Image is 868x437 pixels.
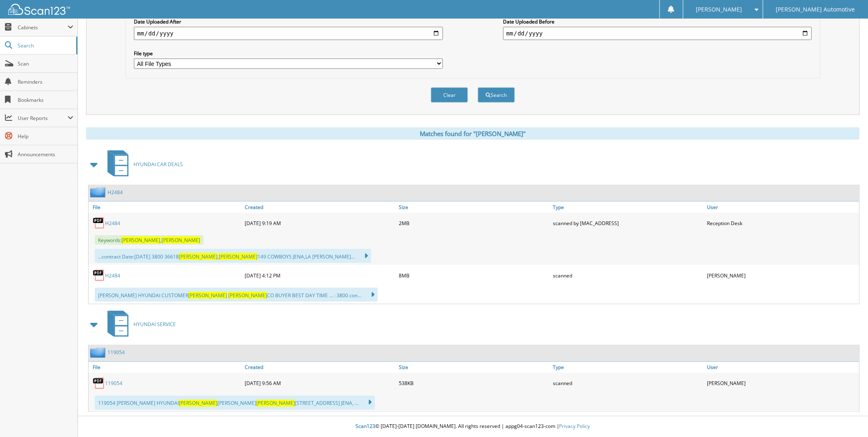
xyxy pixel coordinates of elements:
[93,269,105,282] img: PDF.png
[503,18,812,25] label: Date Uploaded Before
[90,187,108,197] img: folder2.png
[431,87,468,103] button: Clear
[18,151,73,158] span: Announcements
[105,272,120,279] a: H2484
[133,321,176,328] span: HYUNDAI SERVICE
[95,396,375,410] div: 119054 [PERSON_NAME] HYUNDAI [PERSON_NAME] [STREET_ADDRESS] JENA, ...
[95,249,371,263] div: ...contract Date:[DATE] 3800 36618 , 149 COWBOYS JENA,LA [PERSON_NAME]...
[559,423,590,430] a: Privacy Policy
[108,189,123,196] a: H2484
[696,7,742,12] span: [PERSON_NAME]
[134,18,443,25] label: Date Uploaded After
[122,237,160,244] span: [PERSON_NAME]
[705,362,859,373] a: User
[18,24,68,31] span: Cabinets
[243,215,397,231] div: [DATE] 9:19 AM
[551,375,705,392] div: scanned
[551,362,705,373] a: Type
[705,267,859,284] div: [PERSON_NAME]
[503,27,812,40] input: end
[18,133,73,140] span: Help
[478,87,515,103] button: Search
[95,235,204,245] span: Keywords: ,
[705,375,859,392] div: [PERSON_NAME]
[179,253,218,260] span: [PERSON_NAME]
[108,349,125,356] a: 119054
[103,308,176,341] a: HYUNDAI SERVICE
[134,50,443,57] label: File type
[93,217,105,229] img: PDF.png
[86,127,860,140] div: Matches found for "[PERSON_NAME]"
[551,202,705,213] a: Type
[776,7,855,12] span: [PERSON_NAME] Automotive
[179,400,218,407] span: [PERSON_NAME]
[18,60,73,67] span: Scan
[188,292,227,299] span: [PERSON_NAME]
[397,215,551,231] div: 2MB
[397,267,551,284] div: 8MB
[256,400,295,407] span: [PERSON_NAME]
[103,148,183,181] a: HYUNDAI CAR DEALS
[18,115,68,122] span: User Reports
[705,215,859,231] div: Reception Desk
[78,417,868,437] div: © [DATE]-[DATE] [DOMAIN_NAME]. All rights reserved | appg04-scan123-com |
[105,380,122,387] a: 119054
[397,202,551,213] a: Size
[827,397,868,437] iframe: Chat Widget
[397,362,551,373] a: Size
[95,288,378,302] div: [PERSON_NAME] HYUNDAI CUSTOMER CO BUYER BEST DAY TIME ... : 3800 con...
[18,96,73,103] span: Bookmarks
[228,292,267,299] span: [PERSON_NAME]
[105,220,120,227] a: H2484
[18,42,72,49] span: Search
[133,161,183,168] span: HYUNDAI CAR DEALS
[219,253,257,260] span: [PERSON_NAME]
[18,78,73,85] span: Reminders
[551,215,705,231] div: scanned by [MAC_ADDRESS]
[8,4,70,15] img: scan123-logo-white.svg
[397,375,551,392] div: 538KB
[243,267,397,284] div: [DATE] 4:12 PM
[243,202,397,213] a: Created
[356,423,375,430] span: Scan123
[243,375,397,392] div: [DATE] 9:56 AM
[243,362,397,373] a: Created
[93,377,105,390] img: PDF.png
[161,237,200,244] span: [PERSON_NAME]
[705,202,859,213] a: User
[551,267,705,284] div: scanned
[134,27,443,40] input: start
[90,348,108,358] img: folder2.png
[89,202,243,213] a: File
[89,362,243,373] a: File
